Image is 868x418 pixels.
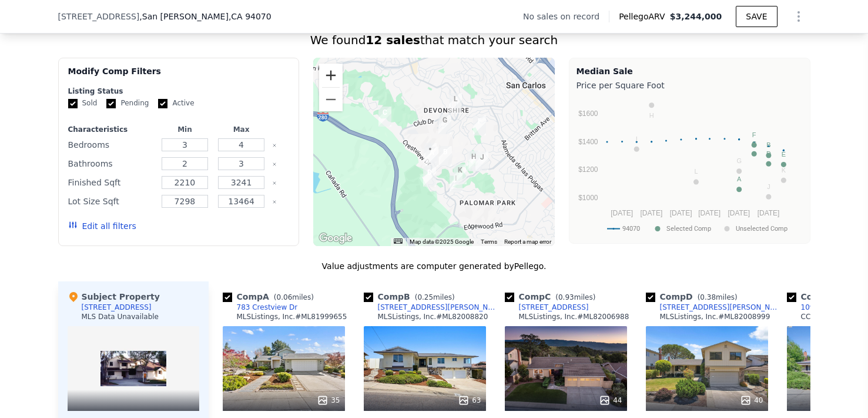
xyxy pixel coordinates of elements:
div: 783 Crestview Dr [425,147,438,167]
div: CCAOR # 41102870 [801,312,868,321]
div: Listing Status [68,87,290,96]
text: D [766,150,770,157]
text: $1600 [578,110,598,118]
div: 128 Mesa Verde Way [450,172,463,193]
span: , CA 94070 [229,12,272,21]
span: [STREET_ADDRESS] [58,11,140,22]
label: Sold [68,98,98,108]
span: Map data ©2025 Google [410,238,474,245]
span: $3,244,000 [670,12,722,21]
div: MLSListings, Inc. # ML82008820 [378,312,488,321]
div: [STREET_ADDRESS][PERSON_NAME] [378,303,500,312]
text: $1200 [578,165,598,174]
span: ( miles) [551,293,600,301]
div: Bedrooms [68,137,155,153]
div: 1091 Porto Marino Dr [467,151,480,171]
div: Min [159,125,210,134]
text: [DATE] [757,209,779,217]
div: 783 Crestview Dr [237,303,298,312]
text: G [736,157,742,164]
text: J [767,183,770,190]
a: 783 Crestview Dr [223,303,298,312]
div: 165 Leslie Dr [423,167,436,187]
text: C [752,140,756,147]
text: [DATE] [728,209,750,217]
div: Comp B [364,291,460,303]
text: F [752,131,756,138]
text: I [635,135,637,142]
span: 0.06 [277,293,293,301]
div: [STREET_ADDRESS] [519,303,589,312]
svg: A chart. [577,94,803,241]
div: 150 Crestview Dr [378,107,391,127]
div: 223 Exeter Ave [449,93,462,113]
div: Finished Sqft [68,174,155,191]
div: 108 Normandy Ct [424,143,437,163]
div: Subject Property [68,291,160,303]
span: 0.38 [700,293,716,301]
text: [DATE] [698,209,720,217]
div: 40 [740,394,763,406]
div: Comp D [646,291,742,303]
div: Lot Size Sqft [68,193,155,210]
a: Terms [481,238,497,245]
label: Active [158,98,194,108]
div: Value adjustments are computer generated by Pellego . [58,260,810,272]
img: Google [316,231,355,246]
text: [DATE] [669,209,692,217]
text: E [781,151,785,158]
button: SAVE [736,6,777,27]
span: ( miles) [269,293,319,301]
input: Sold [68,99,78,108]
div: [STREET_ADDRESS] [82,303,152,312]
div: Max [216,125,267,134]
text: L [694,168,698,175]
div: MLSListings, Inc. # ML82008999 [660,312,770,321]
div: 3324 Melendy Dr [439,146,452,166]
text: $1400 [578,138,598,146]
button: Show Options [787,5,810,28]
text: [DATE] [611,209,633,217]
div: 35 [317,394,340,406]
span: , San [PERSON_NAME] [139,11,271,22]
div: Comp C [505,291,601,303]
a: Report a map error [504,238,551,245]
div: [STREET_ADDRESS][PERSON_NAME] [660,303,782,312]
strong: 12 sales [366,33,420,47]
div: 300 Chesham Ave [438,114,451,134]
div: 2845 Brittan Ave [475,151,488,171]
div: MLS Data Unavailable [82,312,159,321]
a: [STREET_ADDRESS][PERSON_NAME] [364,303,500,312]
div: We found that match your search [58,32,810,48]
button: Clear [272,200,277,204]
span: 0.25 [417,293,433,301]
button: Clear [272,181,277,185]
text: [DATE] [640,209,662,217]
div: 3155 Brittan Ave [454,164,467,184]
button: Keyboard shortcuts [394,238,402,244]
div: Bathrooms [68,155,155,172]
button: Clear [272,162,277,167]
span: ( miles) [693,293,742,301]
a: [STREET_ADDRESS] [505,303,589,312]
text: Selected Comp [666,225,711,233]
label: Pending [106,98,149,108]
span: 0.93 [558,293,574,301]
div: 63 [458,394,481,406]
text: H [649,112,653,119]
div: 44 [599,394,622,406]
text: $1000 [578,194,598,202]
a: Open this area in Google Maps (opens a new window) [316,231,355,246]
text: B [766,141,770,148]
div: Modify Comp Filters [68,65,290,87]
button: Edit all filters [68,220,136,232]
span: Pellego ARV [619,11,670,22]
button: Zoom in [319,64,343,87]
div: Median Sale [577,65,803,77]
div: Comp A [223,291,319,303]
div: Characteristics [68,125,155,134]
input: Pending [106,99,116,108]
div: MLSListings, Inc. # ML81999655 [237,312,347,321]
text: 94070 [622,225,640,233]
